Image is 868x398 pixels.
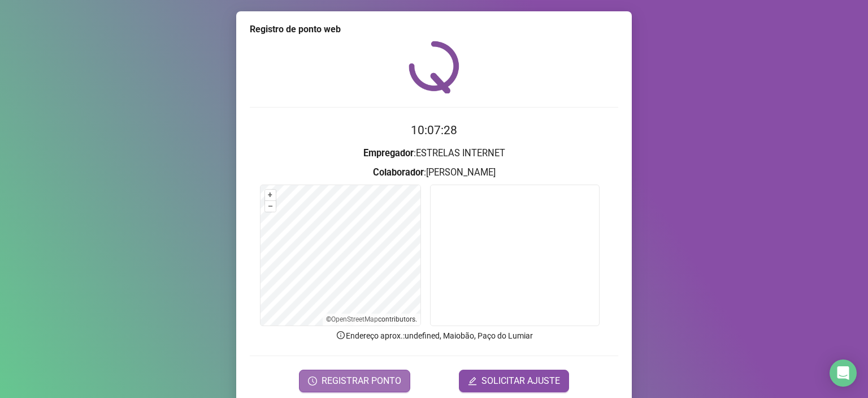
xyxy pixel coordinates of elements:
[250,23,618,36] div: Registro de ponto web
[459,370,569,392] button: editSOLICITAR AJUSTE
[250,146,618,161] h3: : ESTRELAS INTERNET
[830,360,857,387] div: Open Intercom Messenger
[265,201,276,212] button: –
[336,330,346,340] span: info-circle
[250,329,618,342] p: Endereço aprox. : undefined, Maiobão, Paço do Lumiar
[331,315,378,323] a: OpenStreetMap
[299,370,410,392] button: REGISTRAR PONTO
[250,165,618,180] h3: : [PERSON_NAME]
[265,190,276,200] button: +
[326,315,417,323] li: © contributors.
[373,167,424,178] strong: Colaborador
[468,376,477,386] span: edit
[308,376,317,386] span: clock-circle
[322,374,401,388] span: REGISTRAR PONTO
[481,374,560,388] span: SOLICITAR AJUSTE
[411,123,457,137] time: 10:07:28
[363,148,414,159] strong: Empregador
[409,41,459,93] img: QRPoint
